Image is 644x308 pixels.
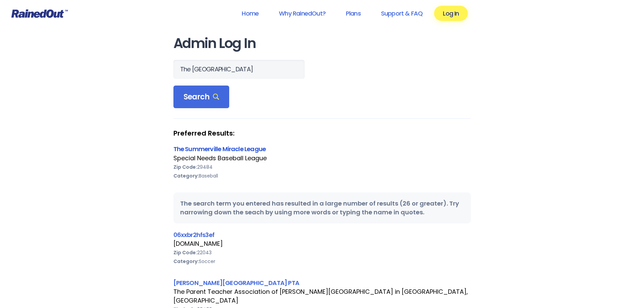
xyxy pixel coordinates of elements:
div: 06xxbr2hfs3ef [173,230,471,239]
a: Log In [434,6,468,21]
div: Soccer [173,257,471,266]
div: [PERSON_NAME][GEOGRAPHIC_DATA] PTA [173,278,471,287]
a: Home [233,6,267,21]
div: The Summerville Miracle League [173,144,471,153]
a: Support & FAQ [372,6,431,21]
div: The search term you entered has resulted in a large number of results (26 or greater). Try narrow... [173,192,471,223]
a: Plans [337,6,369,21]
a: The Summerville Miracle League [173,145,266,153]
b: Category: [173,258,199,265]
div: 22043 [173,248,471,257]
div: Baseball [173,171,471,180]
div: [DOMAIN_NAME] [173,239,471,248]
h1: Admin Log In [173,36,471,51]
a: [PERSON_NAME][GEOGRAPHIC_DATA] PTA [173,279,299,287]
a: 06xxbr2hfs3ef [173,231,214,239]
a: Why RainedOut? [270,6,334,21]
div: Search [173,86,230,109]
b: Category: [173,172,199,179]
span: Search [184,92,219,102]
input: Search Orgs… [173,60,305,79]
div: Special Needs Baseball League [173,154,471,163]
div: 29484 [173,163,471,171]
b: Zip Code: [173,249,197,256]
b: Zip Code: [173,164,197,170]
div: The Parent Teacher Association of [PERSON_NAME][GEOGRAPHIC_DATA] in [GEOGRAPHIC_DATA], [GEOGRAPHI... [173,287,471,305]
strong: Preferred Results: [173,129,471,138]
